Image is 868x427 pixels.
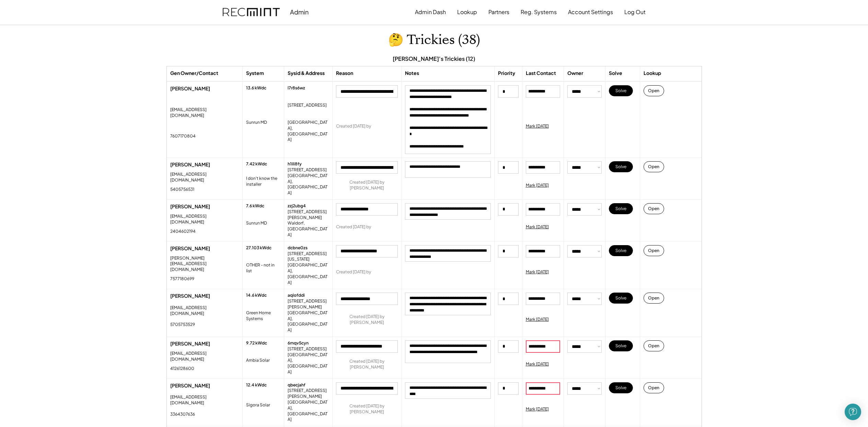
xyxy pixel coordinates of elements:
div: Priority [498,70,515,77]
div: 5405756531 [170,187,194,193]
div: [EMAIL_ADDRESS][DOMAIN_NAME] [170,213,239,225]
button: Solve [609,85,633,96]
h1: 🤔 Trickies (38) [388,32,480,48]
div: Mark [DATE] [526,224,549,230]
div: [GEOGRAPHIC_DATA], [GEOGRAPHIC_DATA] [288,352,329,375]
div: Mark [DATE] [526,361,549,367]
div: [STREET_ADDRESS] [288,251,327,257]
button: Lookup [457,5,477,19]
div: aqlofddi [288,293,305,298]
button: Solve [609,245,633,256]
div: qbecjahf [288,382,305,388]
div: Created [DATE] by [PERSON_NAME] [336,314,398,326]
div: 2404602194 [170,229,196,234]
div: Mark [DATE] [526,269,549,275]
div: Created [DATE] by [PERSON_NAME] [336,403,398,415]
div: Created [DATE] by [PERSON_NAME] [336,179,398,191]
div: 14.6 kWdc [246,293,267,298]
div: [PERSON_NAME] [170,293,239,299]
div: Ambia Solar [246,358,270,363]
div: [PERSON_NAME] [170,382,239,389]
div: 4126128600 [170,366,194,372]
div: [GEOGRAPHIC_DATA], [GEOGRAPHIC_DATA] [288,399,329,423]
div: [PERSON_NAME] [170,203,239,210]
div: dcbne0zs [288,245,308,251]
div: 13.6 kWdc [246,85,266,91]
div: Sunrun MD [246,220,267,226]
div: Reason [336,70,353,77]
div: Created [DATE] by [336,123,371,129]
div: OTHER - not in list [246,262,280,274]
div: 27.103 kWdc [246,245,271,251]
button: Open [644,382,664,393]
div: Created [DATE] by [336,224,371,230]
div: Mark [DATE] [526,406,549,412]
div: Owner [567,70,583,77]
div: [PERSON_NAME] [170,245,239,252]
button: Open [644,293,664,304]
div: Admin [290,8,309,16]
div: [STREET_ADDRESS][PERSON_NAME] [288,298,329,310]
button: Partners [488,5,509,19]
div: Green Home Systems [246,310,280,322]
div: Mark [DATE] [526,183,549,188]
div: Lookup [644,70,661,77]
div: [PERSON_NAME][EMAIL_ADDRESS][DOMAIN_NAME] [170,255,239,273]
div: Notes [405,70,419,77]
button: Solve [609,293,633,304]
button: Open [644,203,664,214]
div: System [246,70,264,77]
div: [EMAIL_ADDRESS][DOMAIN_NAME] [170,107,239,119]
img: recmint-logotype%403x.png [223,8,280,17]
button: Open [644,340,664,351]
button: Open [644,161,664,172]
button: Solve [609,382,633,393]
div: [GEOGRAPHIC_DATA], [GEOGRAPHIC_DATA] [288,120,329,143]
div: Mark [DATE] [526,123,549,129]
div: Mark [DATE] [526,317,549,322]
button: Solve [609,340,633,351]
div: Open Intercom Messenger [845,404,861,420]
div: Last Contact [526,70,556,77]
button: Solve [609,203,633,214]
div: Sunrun MD [246,120,267,125]
div: Waldorf, [GEOGRAPHIC_DATA] [288,220,329,238]
div: I don't know the installer [246,176,280,187]
div: [STREET_ADDRESS] [288,167,327,173]
div: 9.72 kWdc [246,340,267,346]
div: Solve [609,70,622,77]
div: 6mqv5cyn [288,340,309,346]
div: h1ili8fy [288,161,302,167]
button: Account Settings [568,5,613,19]
div: Sysid & Address [288,70,325,77]
button: Reg. Systems [521,5,557,19]
div: Sigora Solar [246,402,270,408]
div: [STREET_ADDRESS] [288,346,327,352]
div: 7.6 kWdc [246,203,264,209]
button: Log Out [624,5,646,19]
div: zzj2ubg4 [288,203,306,209]
div: 12.4 kWdc [246,382,267,388]
div: 5705753529 [170,322,195,328]
button: Solve [609,161,633,172]
div: 7577180699 [170,276,194,282]
div: [STREET_ADDRESS][PERSON_NAME] [288,209,329,221]
div: [PERSON_NAME] [170,85,239,92]
div: 3364307636 [170,412,195,417]
div: [EMAIL_ADDRESS][DOMAIN_NAME] [170,172,239,183]
div: 7607170804 [170,133,196,139]
button: Open [644,245,664,256]
div: Created [DATE] by [PERSON_NAME] [336,359,398,370]
div: [US_STATE][GEOGRAPHIC_DATA], [GEOGRAPHIC_DATA] [288,256,329,285]
div: Gen Owner/Contact [170,70,218,77]
div: 7.42 kWdc [246,161,267,167]
div: [PERSON_NAME] [170,340,239,347]
div: [GEOGRAPHIC_DATA], [GEOGRAPHIC_DATA] [288,173,329,196]
div: [PERSON_NAME]'s Trickies (12) [393,55,475,63]
div: l7r8s6wz [288,85,305,91]
div: [EMAIL_ADDRESS][DOMAIN_NAME] [170,394,239,406]
div: [STREET_ADDRESS] [288,102,327,108]
div: [STREET_ADDRESS][PERSON_NAME] [288,388,329,399]
div: Created [DATE] by [336,269,371,275]
div: [PERSON_NAME] [170,161,239,168]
